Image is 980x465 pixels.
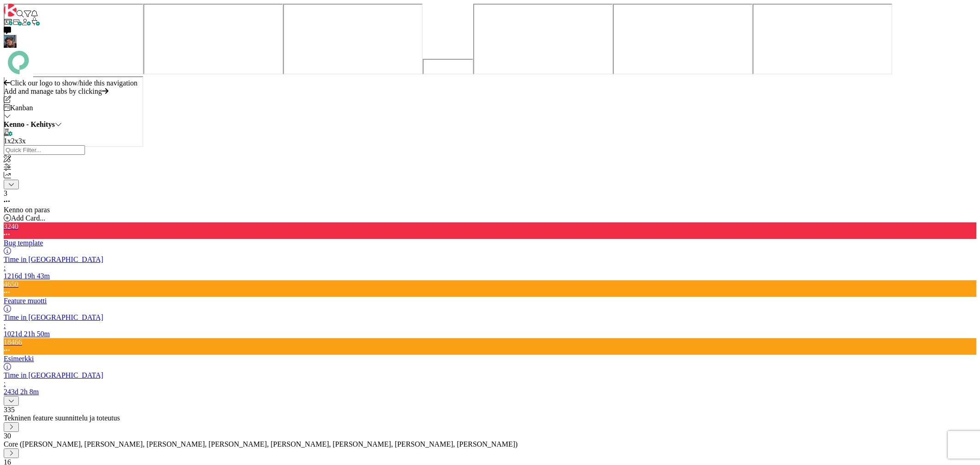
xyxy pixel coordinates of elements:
[18,137,26,145] span: 3x
[4,255,976,264] div: Time in [GEOGRAPHIC_DATA]
[11,137,18,145] span: 2x
[4,137,11,145] span: 1x
[4,120,55,128] b: Kenno - Kehitys
[753,4,892,74] iframe: UserGuiding AI Assistant Launcher
[4,355,976,363] div: Esimerkki
[4,330,976,338] div: 1021d 21h 50m
[613,4,753,74] iframe: UserGuiding Product Updates
[4,189,7,197] span: 3
[11,214,45,222] span: Add Card...
[4,338,976,363] div: 18466Esimerkki
[4,79,976,87] div: Click our logo to show/hide this navigation
[473,4,613,74] iframe: UserGuiding Knowledge Base
[4,222,976,280] a: 3240Bug templateTime in [GEOGRAPHIC_DATA]:1216d 19h 43m
[4,440,518,448] span: Core (Pasi, Jussi, JaakkoHä, Jyri, Leo, MikkoK, Väinö, MattiH)
[4,222,976,239] div: 3240
[4,239,976,247] div: Bug template
[4,222,976,247] div: 3240Bug template
[4,145,85,155] input: Quick Filter...
[4,76,143,147] iframe: UserGuiding AI Assistant
[4,280,976,305] div: 4650Feature muotti
[4,313,976,322] div: Time in [GEOGRAPHIC_DATA]
[4,432,11,440] span: 30
[4,406,15,414] span: 335
[4,280,976,289] div: 4650
[4,338,976,396] a: 18466EsimerkkiTime in [GEOGRAPHIC_DATA]:243d 2h 8m
[4,222,976,231] div: 3240
[10,104,33,112] span: Kanban
[4,388,976,396] div: 243d 2h 8m
[4,322,6,329] span: :
[4,338,976,346] div: 18466
[4,87,976,96] div: Add and manage tabs by clicking
[4,371,976,380] div: Time in [GEOGRAPHIC_DATA]
[4,272,976,280] div: 1216d 19h 43m
[4,48,33,77] img: avatar
[4,264,6,272] span: :
[4,280,976,338] a: 4650Feature muottiTime in [GEOGRAPHIC_DATA]:1021d 21h 50m
[4,338,976,355] div: 18466
[4,297,976,305] div: Feature muotti
[4,414,120,422] span: Tekninen feature suunnittelu ja toteutus
[4,280,976,297] div: 4650
[4,206,50,214] span: Kenno on paras
[4,380,6,387] span: :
